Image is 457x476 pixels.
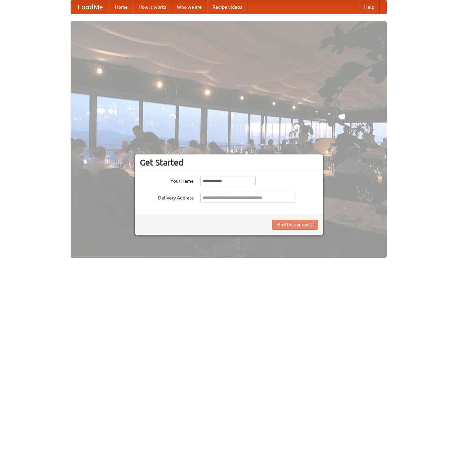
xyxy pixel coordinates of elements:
[272,220,318,230] button: Find Restaurants!
[133,0,172,14] a: How it works
[207,0,247,14] a: Recipe videos
[110,0,133,14] a: Home
[71,0,110,14] a: FoodMe
[140,176,194,184] label: Your Name
[172,0,207,14] a: Who we are
[359,0,380,14] a: Help
[140,157,318,168] h3: Get Started
[140,193,194,201] label: Delivery Address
